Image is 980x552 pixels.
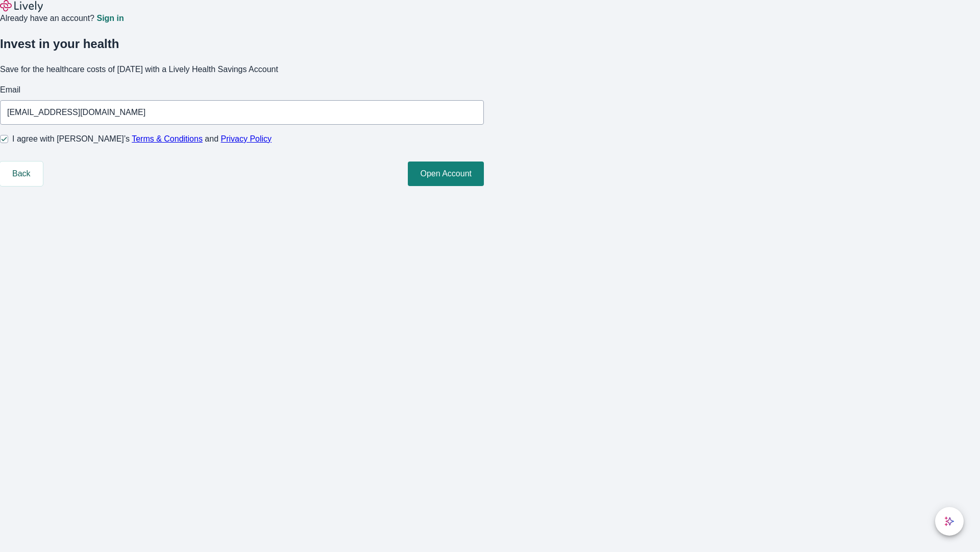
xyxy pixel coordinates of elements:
a: Sign in [96,14,124,22]
button: Open Account [408,162,484,186]
svg: Lively AI Assistant [944,516,954,526]
a: Privacy Policy [221,134,272,143]
a: Terms & Conditions [132,134,203,143]
span: I agree with [PERSON_NAME]’s and [12,133,272,145]
button: chat [935,507,964,536]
